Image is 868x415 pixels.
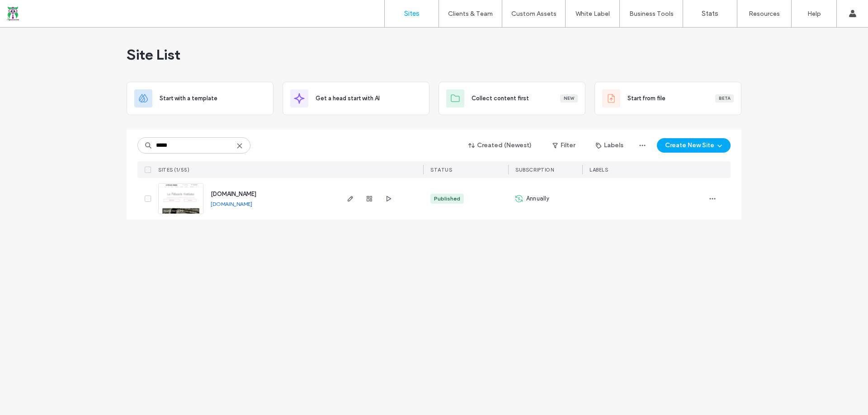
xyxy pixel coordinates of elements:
div: Start from fileBeta [594,82,741,115]
span: Start with a template [160,94,217,103]
label: Business Tools [629,10,674,18]
span: LABELS [590,167,608,173]
span: SUBSCRIPTION [515,167,554,173]
span: Start from file [627,94,665,103]
button: Filter [543,138,584,153]
div: Beta [715,94,734,103]
button: Created (Newest) [461,138,540,153]
label: Sites [404,9,420,18]
div: New [560,94,578,103]
label: Help [807,10,821,18]
div: Get a head start with AI [283,82,429,115]
span: Get a head start with AI [316,94,380,103]
label: Clients & Team [448,10,493,18]
a: [DOMAIN_NAME] [211,201,252,207]
label: White Label [576,10,610,18]
span: Collect content first [472,94,529,103]
button: Create New Site [657,138,731,153]
label: Stats [702,9,718,18]
div: Collect content firstNew [439,82,585,115]
div: Published [434,195,460,203]
span: Help [20,6,39,14]
span: SITES (1/55) [158,167,189,173]
a: [DOMAIN_NAME] [211,191,256,197]
span: Site List [127,46,180,64]
button: Labels [588,138,632,153]
span: Annually [526,194,550,203]
label: Resources [749,10,780,18]
div: Start with a template [127,82,274,115]
label: Custom Assets [511,10,557,18]
span: STATUS [430,167,452,173]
